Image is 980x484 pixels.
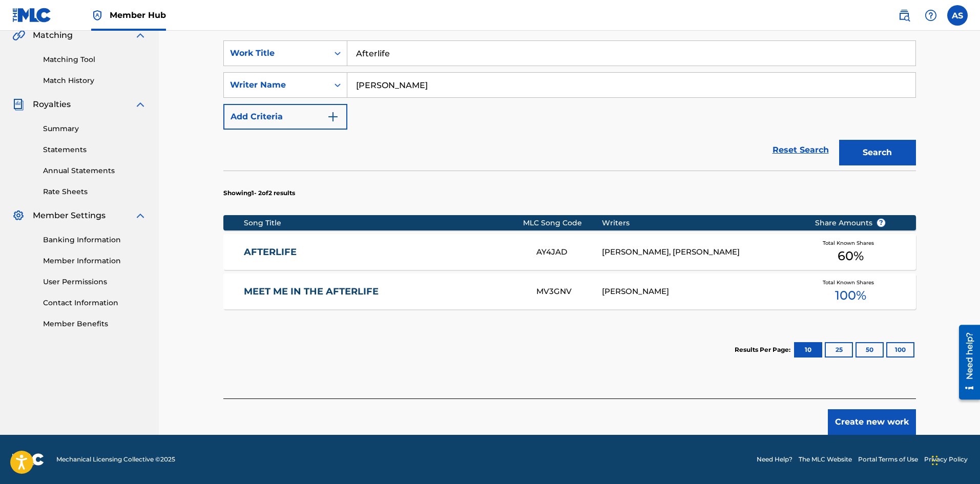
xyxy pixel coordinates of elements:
[12,8,52,23] img: MLC Logo
[43,144,147,155] a: Statements
[602,218,799,228] div: Writers
[43,319,147,329] a: Member Benefits
[33,29,73,41] span: Matching
[223,104,347,130] button: Add Criteria
[932,445,938,476] div: Drag
[223,188,295,198] p: Showing 1 - 2 of 2 results
[12,29,25,41] img: Matching
[757,455,793,464] a: Need Help?
[536,286,602,298] div: MV3GNV
[43,186,147,197] a: Rate Sheets
[856,342,884,357] button: 50
[43,54,147,65] a: Matching Tool
[799,455,852,464] a: The MLC Website
[134,209,147,222] img: expand
[886,342,914,357] button: 100
[602,246,799,258] div: [PERSON_NAME], [PERSON_NAME]
[823,279,878,286] span: Total Known Shares
[815,218,886,228] span: Share Amounts
[43,235,147,245] a: Banking Information
[33,209,106,222] span: Member Settings
[947,5,968,26] div: User Menu
[43,298,147,308] a: Contact Information
[244,286,523,298] a: MEET ME IN THE AFTERLIFE
[894,5,914,26] a: Public Search
[839,140,916,165] button: Search
[767,139,834,161] a: Reset Search
[12,453,44,466] img: logo
[929,435,980,484] iframe: Chat Widget
[91,9,103,22] img: Top Rightsholder
[244,218,523,228] div: Song Title
[858,455,918,464] a: Portal Terms of Use
[12,98,25,111] img: Royalties
[223,40,916,171] form: Search Form
[43,123,147,134] a: Summary
[33,98,71,111] span: Royalties
[536,246,602,258] div: AY4JAD
[110,9,166,21] span: Member Hub
[602,286,799,298] div: [PERSON_NAME]
[56,455,175,464] span: Mechanical Licensing Collective © 2025
[835,286,866,305] span: 100 %
[43,75,147,86] a: Match History
[523,218,602,228] div: MLC Song Code
[921,5,941,26] div: Help
[794,342,822,357] button: 10
[823,239,878,247] span: Total Known Shares
[825,342,853,357] button: 25
[898,9,910,22] img: search
[43,165,147,176] a: Annual Statements
[43,277,147,287] a: User Permissions
[877,219,885,227] span: ?
[12,209,25,222] img: Member Settings
[230,79,322,91] div: Writer Name
[925,9,937,22] img: help
[43,256,147,266] a: Member Information
[244,246,523,258] a: AFTERLIFE
[134,29,147,41] img: expand
[327,111,339,123] img: 9d2ae6d4665cec9f34b9.svg
[838,247,864,265] span: 60 %
[134,98,147,111] img: expand
[735,345,793,354] p: Results Per Page:
[924,455,968,464] a: Privacy Policy
[828,409,916,435] button: Create new work
[951,321,980,404] iframe: Resource Center
[230,47,322,59] div: Work Title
